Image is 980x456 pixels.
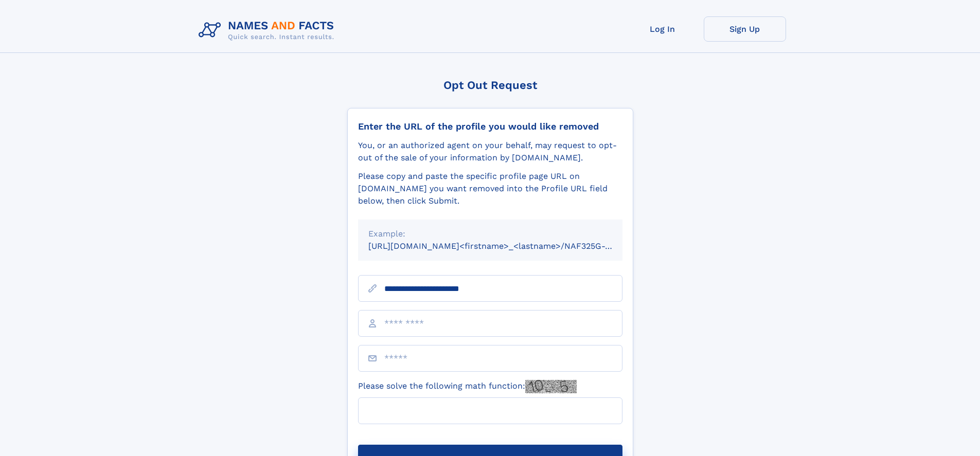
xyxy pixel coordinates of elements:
div: Enter the URL of the profile you would like removed [358,121,622,132]
a: Log In [621,16,704,42]
a: Sign Up [704,16,786,42]
small: [URL][DOMAIN_NAME]<firstname>_<lastname>/NAF325G-xxxxxxxx [368,241,642,251]
div: Opt Out Request [347,79,633,92]
img: Logo Names and Facts [194,16,343,44]
div: Example: [368,228,612,240]
div: Please copy and paste the specific profile page URL on [DOMAIN_NAME] you want removed into the Pr... [358,170,622,207]
label: Please solve the following math function: [358,380,577,393]
div: You, or an authorized agent on your behalf, may request to opt-out of the sale of your informatio... [358,139,622,164]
